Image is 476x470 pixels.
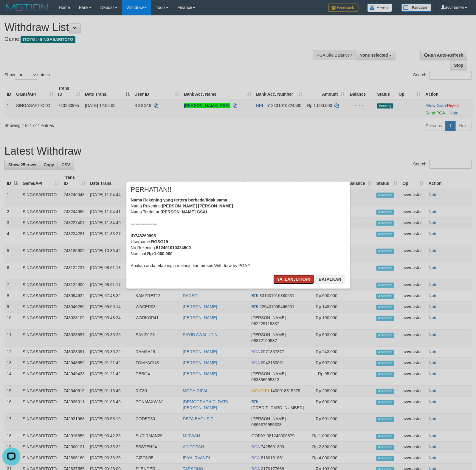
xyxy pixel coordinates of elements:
button: Open LiveChat chat widget [2,2,20,20]
div: Nama Rekening: Nama Terdaftar: =========== ID Username: No Rekening: Nominal: Apakah anda tetap i... [131,197,345,269]
b: Nama Rekening yang tertera berbeda/tidak sama. [131,198,229,202]
b: 512401010324500 [156,245,191,250]
b: RGSG19 [151,239,168,244]
span: PERHATIAN!! [131,187,172,193]
b: 743260995 [135,233,156,238]
button: Ya, lanjutkan [273,274,314,284]
b: Rp 1.000.000 [147,251,173,256]
b: [PERSON_NAME] [PERSON_NAME] [162,204,233,208]
button: Batalkan [315,274,345,284]
b: [PERSON_NAME] GSAL [161,210,208,214]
